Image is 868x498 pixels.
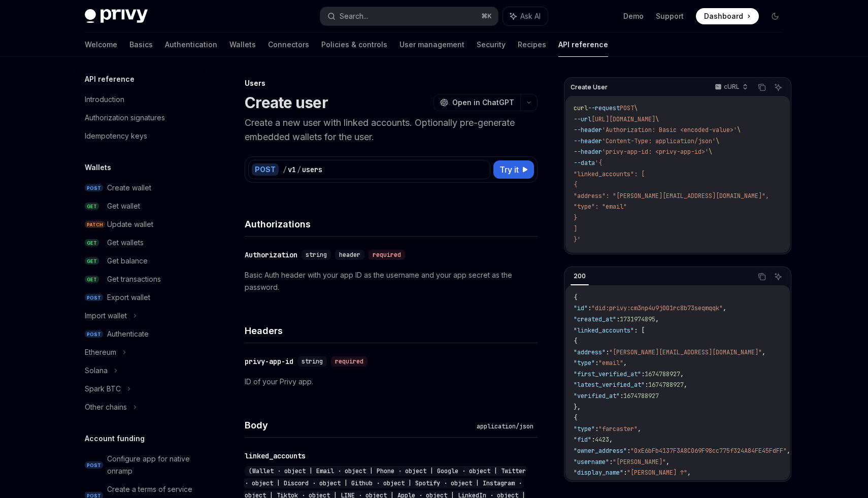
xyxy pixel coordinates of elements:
a: Introduction [77,90,207,109]
h5: API reference [85,73,135,85]
span: "email" [598,359,623,367]
div: linked_accounts [245,451,306,461]
span: : [595,425,598,433]
span: 1731974895 [620,315,655,323]
a: Dashboard [696,8,759,24]
div: Users [245,78,538,88]
span: }, [574,403,581,411]
div: 200 [571,270,589,282]
span: "bio" [574,480,591,488]
a: API reference [558,32,608,57]
span: "address" [574,348,606,356]
span: : [645,381,648,389]
a: Welcome [85,32,117,57]
span: : [627,447,630,455]
div: Export wallet [107,291,150,304]
a: Policies & controls [321,32,387,57]
button: Toggle dark mode [767,8,783,24]
span: ⌘ K [481,12,492,20]
span: header [339,251,360,259]
span: } [574,214,577,222]
a: Authorization signatures [77,109,207,127]
button: Open in ChatGPT [433,94,520,111]
span: "[PERSON_NAME][EMAIL_ADDRESS][DOMAIN_NAME]" [609,348,762,356]
button: cURL [709,79,752,96]
span: POST [85,184,103,192]
p: cURL [724,83,740,91]
span: , [655,315,659,323]
a: GETGet balance [77,252,207,270]
button: Copy the contents from the code block [755,270,769,283]
button: Search...⌘K [320,7,498,25]
h1: Create user [245,93,328,112]
span: "type" [574,425,595,433]
a: GETGet wallet [77,197,207,215]
span: { [574,181,577,189]
h5: Wallets [85,161,111,174]
span: "latest_verified_at" [574,381,645,389]
div: Get balance [107,255,148,267]
span: "id" [574,304,588,312]
span: "fid" [574,436,591,444]
div: / [283,164,287,175]
button: Ask AI [772,270,785,283]
span: GET [85,257,99,265]
div: Import wallet [85,310,127,322]
span: : [641,370,645,378]
span: \ [634,104,638,112]
span: string [306,251,327,259]
a: Demo [623,11,644,21]
span: : [616,315,620,323]
span: "[PERSON_NAME]" [613,458,666,466]
div: Configure app for native onramp [107,453,201,477]
span: Create User [571,83,608,91]
div: Other chains [85,401,127,413]
div: POST [252,163,279,176]
a: POSTCreate wallet [77,179,207,197]
p: Create a new user with linked accounts. Optionally pre-generate embedded wallets for the user. [245,116,538,144]
a: GETGet wallets [77,234,207,252]
span: [URL][DOMAIN_NAME] [591,115,655,123]
span: "owner_address" [574,447,627,455]
div: Search... [340,10,368,22]
span: "address": "[PERSON_NAME][EMAIL_ADDRESS][DOMAIN_NAME]", [574,192,769,200]
span: 'Authorization: Basic <encoded-value>' [602,126,737,134]
div: privy-app-id [245,356,293,367]
span: GET [85,239,99,247]
span: 1674788927 [623,392,659,400]
span: POST [85,461,103,469]
span: }' [574,236,581,244]
span: : [591,436,595,444]
h5: Account funding [85,433,145,445]
span: "verified_at" [574,392,620,400]
span: Ask AI [520,11,541,21]
span: "linked_accounts" [574,326,634,335]
span: Dashboard [704,11,743,21]
span: : [ [634,326,645,335]
span: curl [574,104,588,112]
span: "username" [574,458,609,466]
div: Introduction [85,93,124,106]
a: Security [477,32,506,57]
span: , [638,425,641,433]
div: Get wallet [107,200,140,212]
span: "display_name" [574,469,623,477]
span: , [687,469,691,477]
span: 1674788927 [645,370,680,378]
a: Idempotency keys [77,127,207,145]
div: application/json [473,421,538,431]
span: : [595,359,598,367]
span: , [623,359,627,367]
div: Ethereum [85,346,116,358]
div: users [302,164,322,175]
h4: Body [245,418,473,432]
span: , [723,304,726,312]
span: --data [574,159,595,167]
span: "linked_accounts": [ [574,170,645,178]
span: "0xE6bFb4137F3A8C069F98cc775f324A84FE45FdFF" [630,447,787,455]
span: POST [85,294,103,302]
div: Authorization signatures [85,112,165,124]
div: Spark BTC [85,383,121,395]
div: Authenticate [107,328,149,340]
button: Ask AI [772,81,785,94]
